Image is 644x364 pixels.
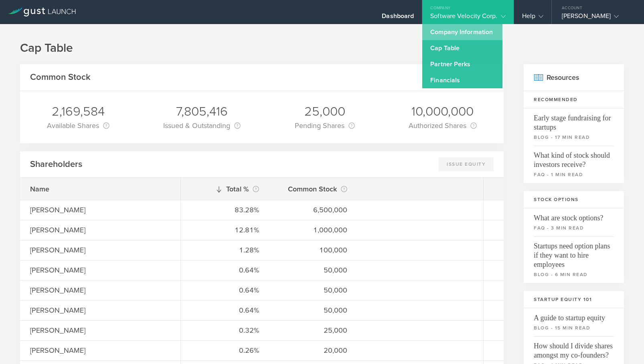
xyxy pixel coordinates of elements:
[524,64,624,91] h2: Resources
[30,325,170,336] div: [PERSON_NAME]
[295,120,355,131] div: Pending Shares
[30,265,170,275] div: [PERSON_NAME]
[524,208,624,236] a: What are stock options?faq - 3 min read
[191,305,259,315] div: 0.64%
[279,205,347,215] div: 6,500,000
[522,12,543,24] div: Help
[524,308,624,336] a: A guide to startup equityblog - 15 min read
[47,120,109,131] div: Available Shares
[279,183,347,195] div: Common Stock
[279,245,347,255] div: 100,000
[534,108,614,132] span: Early stage fundraising for startups
[191,245,259,255] div: 1.28%
[534,224,614,232] small: faq - 3 min read
[409,103,477,120] div: 10,000,000
[30,225,170,235] div: [PERSON_NAME]
[430,12,505,24] div: Software Velocity Corp.
[191,265,259,275] div: 0.64%
[524,236,624,283] a: Startups need option plans if they want to hire employeesblog - 6 min read
[534,308,614,323] span: A guide to startup equity
[534,146,614,169] span: What kind of stock should investors receive?
[191,345,259,356] div: 0.26%
[30,205,170,215] div: [PERSON_NAME]
[562,12,630,24] div: [PERSON_NAME]
[191,205,259,215] div: 83.28%
[47,103,109,120] div: 2,169,584
[534,271,614,278] small: blog - 6 min read
[524,146,624,183] a: What kind of stock should investors receive?faq - 1 min read
[20,40,624,56] h1: Cap Table
[279,285,347,295] div: 50,000
[279,345,347,356] div: 20,000
[163,103,241,120] div: 7,805,416
[30,345,170,356] div: [PERSON_NAME]
[30,184,170,194] div: Name
[524,108,624,146] a: Early stage fundraising for startupsblog - 17 min read
[534,324,614,331] small: blog - 15 min read
[191,285,259,295] div: 0.64%
[534,236,614,269] span: Startups need option plans if they want to hire employees
[279,265,347,275] div: 50,000
[279,325,347,336] div: 25,000
[534,134,614,141] small: blog - 17 min read
[191,183,259,195] div: Total %
[30,71,91,83] h2: Common Stock
[163,120,241,131] div: Issued & Outstanding
[409,120,477,131] div: Authorized Shares
[30,245,170,255] div: [PERSON_NAME]
[534,171,614,178] small: faq - 1 min read
[382,12,414,24] div: Dashboard
[279,225,347,235] div: 1,000,000
[524,91,624,108] h3: Recommended
[534,208,614,223] span: What are stock options?
[191,325,259,336] div: 0.32%
[30,159,82,170] h2: Shareholders
[534,336,614,360] span: How should I divide shares amongst my co-founders?
[604,325,644,364] iframe: Chat Widget
[30,285,170,295] div: [PERSON_NAME]
[30,305,170,315] div: [PERSON_NAME]
[191,225,259,235] div: 12.81%
[524,191,624,208] h3: Stock Options
[295,103,355,120] div: 25,000
[279,305,347,315] div: 50,000
[524,291,624,308] h3: Startup Equity 101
